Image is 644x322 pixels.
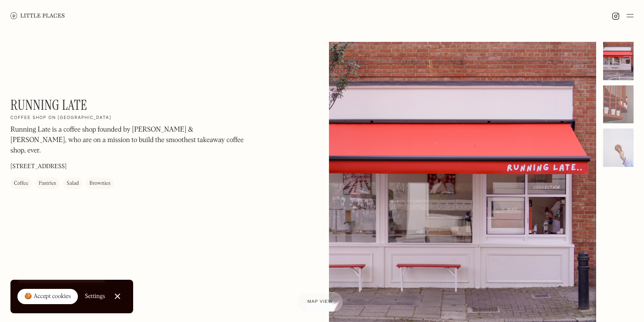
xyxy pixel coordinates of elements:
[24,292,71,301] div: 🍪 Accept cookies
[10,97,87,113] h1: Running Late
[10,162,67,171] p: [STREET_ADDRESS]
[109,288,126,305] a: Close Cookie Popup
[85,293,105,299] div: Settings
[297,292,343,312] a: Map view
[10,125,245,156] p: Running Late is a coffee shop founded by [PERSON_NAME] & [PERSON_NAME], who are on a mission to b...
[17,289,78,305] a: 🍪 Accept cookies
[14,179,28,188] div: Coffee
[10,115,111,121] h2: Coffee shop on [GEOGRAPHIC_DATA]
[67,179,79,188] div: Salad
[89,179,110,188] div: Brownies
[39,179,56,188] div: Pastries
[308,299,333,304] span: Map view
[85,287,105,306] a: Settings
